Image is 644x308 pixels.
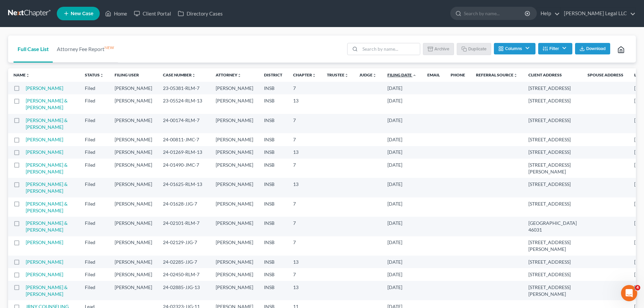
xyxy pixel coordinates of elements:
td: [DATE] [382,236,422,256]
td: 24-01628-JJG-7 [158,197,210,217]
td: [STREET_ADDRESS] [523,256,582,268]
td: Filed [79,178,109,197]
td: Filed [79,217,109,236]
td: 23-05381-RLM-7 [158,82,210,94]
td: 7 [288,82,321,94]
td: [DATE] [382,82,422,94]
span: 4 [635,285,640,290]
td: [PERSON_NAME] [109,217,158,236]
input: Search by name... [360,43,420,55]
td: [STREET_ADDRESS][PERSON_NAME] [523,159,582,178]
a: Referral Sourceunfold_more [476,72,518,77]
td: INSB [259,217,288,236]
td: [PERSON_NAME] [109,256,158,268]
th: District [259,68,288,82]
a: [PERSON_NAME] [26,137,63,142]
td: [PERSON_NAME] [109,281,158,300]
td: [PERSON_NAME] [210,178,259,197]
a: [PERSON_NAME] & [PERSON_NAME] [26,181,68,194]
iframe: Intercom live chat [621,285,637,301]
a: [PERSON_NAME] [26,239,63,245]
td: [PERSON_NAME] [109,178,158,197]
td: [PERSON_NAME] [109,114,158,133]
td: 24-02450-RLM-7 [158,268,210,281]
td: INSB [259,197,288,217]
td: 13 [288,281,321,300]
i: unfold_more [192,73,196,77]
td: [PERSON_NAME] [210,133,259,146]
td: 24-02885-JJG-13 [158,281,210,300]
td: Filed [79,94,109,114]
td: 13 [288,94,321,114]
a: [PERSON_NAME] [26,259,63,265]
td: [STREET_ADDRESS] [523,178,582,197]
td: INSB [259,178,288,197]
a: Filing Date expand_less [387,72,416,77]
td: 7 [288,114,321,133]
td: Filed [79,256,109,268]
td: [PERSON_NAME] [210,114,259,133]
td: [STREET_ADDRESS] [523,197,582,217]
i: unfold_more [514,73,518,77]
td: INSB [259,114,288,133]
td: 24-02129-JJG-7 [158,236,210,256]
td: [GEOGRAPHIC_DATA] 46031 [523,217,582,236]
th: Filing User [109,68,158,82]
a: [PERSON_NAME] & [PERSON_NAME] [26,201,68,213]
td: INSB [259,133,288,146]
th: Phone [445,68,471,82]
td: 7 [288,133,321,146]
i: unfold_more [237,73,241,77]
td: [STREET_ADDRESS] [523,133,582,146]
a: Trusteeunfold_more [327,72,349,77]
td: 7 [288,268,321,281]
a: Nameunfold_more [14,72,30,77]
td: 24-02285-JJG-7 [158,256,210,268]
a: Full Case List [14,35,53,63]
td: [STREET_ADDRESS] [523,268,582,281]
td: [STREET_ADDRESS] [523,94,582,114]
td: [STREET_ADDRESS][PERSON_NAME] [523,236,582,256]
td: [PERSON_NAME] [210,159,259,178]
i: unfold_more [26,73,30,77]
td: Filed [79,281,109,300]
a: Client Portal [130,7,174,20]
td: [PERSON_NAME] [210,281,259,300]
th: Client Address [523,68,582,82]
td: INSB [259,281,288,300]
td: 7 [288,217,321,236]
td: INSB [259,146,288,159]
i: unfold_more [100,73,104,77]
td: Filed [79,146,109,159]
a: [PERSON_NAME] [26,149,63,155]
td: 7 [288,236,321,256]
td: [PERSON_NAME] [210,146,259,159]
td: Filed [79,197,109,217]
td: [PERSON_NAME] [210,236,259,256]
td: [DATE] [382,159,422,178]
td: [DATE] [382,281,422,300]
th: Spouse Address [582,68,629,82]
td: 24-01269-RLM-13 [158,146,210,159]
td: Filed [79,82,109,94]
td: [PERSON_NAME] [109,236,158,256]
button: Download [575,43,610,54]
td: [STREET_ADDRESS] [523,82,582,94]
td: [PERSON_NAME] [210,217,259,236]
td: [PERSON_NAME] [109,268,158,281]
button: Filter [538,43,572,54]
td: [STREET_ADDRESS] [523,146,582,159]
td: INSB [259,82,288,94]
td: Filed [79,133,109,146]
td: 13 [288,256,321,268]
a: [PERSON_NAME] & [PERSON_NAME] [26,98,68,110]
a: Directory Cases [174,7,226,20]
i: expand_less [412,73,416,77]
td: 24-00174-RLM-7 [158,114,210,133]
td: [PERSON_NAME] [109,146,158,159]
td: [DATE] [382,256,422,268]
td: 24-01625-RLM-13 [158,178,210,197]
td: Filed [79,114,109,133]
td: 24-02101-RLM-7 [158,217,210,236]
i: unfold_more [373,73,377,77]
